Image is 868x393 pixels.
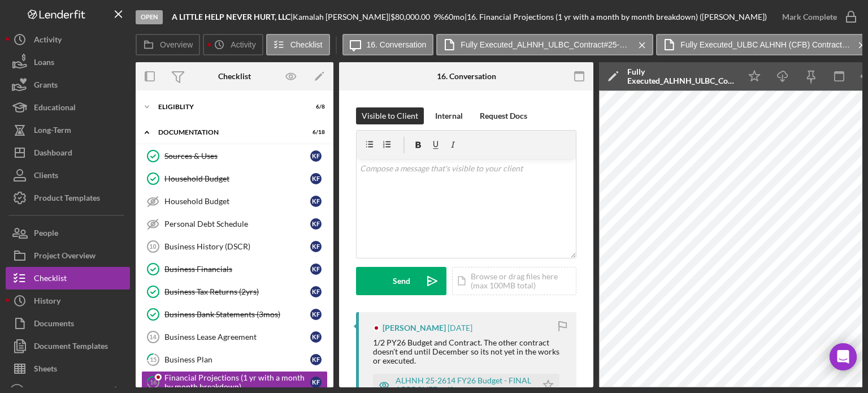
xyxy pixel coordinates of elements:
[218,72,251,81] div: Checklist
[6,357,130,380] button: Sheets
[6,74,130,96] button: Grants
[461,40,630,49] label: Fully Executed_ALHNH_ULBC_Contract#25-2615_FY24.pdf
[627,67,735,85] div: Fully Executed_ALHNH_ULBC_Contract#25-2615_FY24.pdf
[164,332,310,342] div: Business Lease Agreement
[164,174,310,183] div: Household Budget
[164,152,310,161] div: Sources & Uses
[680,40,850,49] label: Fully Executed_ULBC ALHNH (CFB) Contract 25-2619.pdf
[34,28,62,54] div: Activity
[367,40,427,49] label: 16. Conversation
[34,290,60,315] div: History
[310,309,322,320] div: K F
[34,222,58,247] div: People
[34,141,72,167] div: Dashboard
[164,242,310,251] div: Business History (DSCR)
[383,323,446,332] div: [PERSON_NAME]
[362,107,418,124] div: Visible to Client
[34,51,54,76] div: Loans
[6,51,130,74] button: Loans
[34,312,74,338] div: Documents
[6,119,130,141] button: Long-Term
[356,267,446,295] button: Send
[480,107,527,124] div: Request Docs
[830,343,857,370] div: Open Intercom Messenger
[390,12,433,21] div: $80,000.00
[465,12,767,21] div: | 16. Financial Projections (1 yr with a month by month breakdown) ([PERSON_NAME])
[474,107,533,124] button: Request Docs
[172,12,290,21] b: A LITTLE HELP NEVER HURT, LLC
[172,12,293,21] div: |
[164,265,310,274] div: Business Financials
[149,334,157,340] tspan: 14
[6,187,130,209] button: Product Templates
[34,244,96,270] div: Project Overview
[34,187,100,212] div: Product Templates
[141,303,328,326] a: Business Bank Statements (3mos)KF
[433,12,444,21] div: 9 %
[149,243,156,250] tspan: 10
[373,338,565,365] div: 1/2 PY26 Budget and Contract. The other contract doesn't end until December so its not yet in the...
[444,12,465,21] div: 60 mo
[448,323,472,332] time: 2025-08-06 20:25
[782,6,837,28] div: Mark Complete
[6,164,130,187] button: Clients
[310,173,322,184] div: K F
[164,219,310,228] div: Personal Debt Schedule
[310,286,322,297] div: K F
[150,378,157,386] tspan: 16
[164,197,310,206] div: Household Budget
[6,96,130,119] button: Educational
[266,34,330,55] button: Checklist
[136,10,163,24] div: Open
[342,34,434,55] button: 16. Conversation
[141,235,328,258] a: 10Business History (DSCR)KF
[141,145,328,167] a: Sources & UsesKF
[141,280,328,303] a: Business Tax Returns (2yrs)KF
[6,141,130,164] a: Dashboard
[164,287,310,296] div: Business Tax Returns (2yrs)
[141,326,328,348] a: 14Business Lease AgreementKF
[34,119,71,144] div: Long-Term
[150,356,157,363] tspan: 15
[393,267,410,295] div: Send
[429,107,468,124] button: Internal
[203,34,263,55] button: Activity
[6,267,130,290] button: Checklist
[34,74,58,99] div: Grants
[136,34,200,55] button: Overview
[437,72,496,81] div: 16. Conversation
[34,335,108,360] div: Document Templates
[158,103,297,110] div: Eligiblity
[436,34,653,55] button: Fully Executed_ALHNH_ULBC_Contract#25-2615_FY24.pdf
[141,348,328,371] a: 15Business PlanKF
[34,164,58,189] div: Clients
[141,167,328,190] a: Household BudgetKF
[310,354,322,365] div: K F
[6,335,130,357] button: Document Templates
[310,331,322,343] div: K F
[771,6,862,28] button: Mark Complete
[6,290,130,312] button: History
[231,40,255,49] label: Activity
[305,103,325,110] div: 6 / 8
[34,357,57,383] div: Sheets
[34,267,67,292] div: Checklist
[6,28,130,51] button: Activity
[141,213,328,235] a: Personal Debt ScheduleKF
[290,40,323,49] label: Checklist
[164,310,310,319] div: Business Bank Statements (3mos)
[160,40,193,49] label: Overview
[310,241,322,252] div: K F
[6,244,130,267] button: Project Overview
